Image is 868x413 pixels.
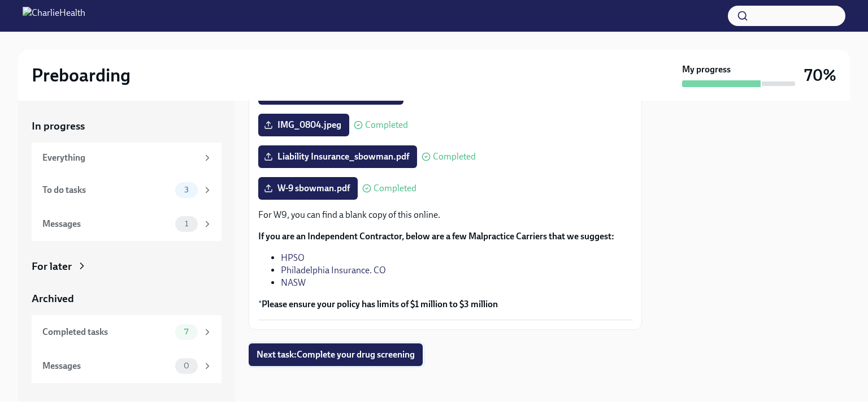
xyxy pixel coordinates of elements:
div: Messages [42,360,171,372]
div: Messages [42,218,171,230]
span: Completed [365,121,408,130]
a: In progress [32,119,222,134]
p: For W9, you can find a blank copy of this online. [258,209,632,221]
a: Completed tasks7 [32,315,222,349]
a: For later [32,259,222,274]
button: Next task:Complete your drug screening [249,343,423,366]
div: For later [32,259,72,274]
div: Everything [42,152,198,164]
a: Messages0 [32,349,222,383]
a: Philadelphia Insurance. CO [281,265,386,276]
div: To do tasks [42,184,171,196]
span: IMG_0804.jpeg [266,119,341,131]
strong: Please ensure your policy has limits of $1 million to $3 million [262,299,498,309]
a: Messages1 [32,207,222,241]
span: Completed [433,152,476,161]
span: Completed [374,184,416,193]
span: 1 [178,220,195,228]
a: To do tasks3 [32,173,222,207]
h2: Preboarding [32,64,131,87]
label: Liability Insurance_sbowman.pdf [258,145,417,168]
span: 7 [177,328,195,336]
div: Completed tasks [42,326,171,338]
span: 0 [177,362,196,370]
a: NASW [281,277,306,288]
img: CharlieHealth [23,7,85,25]
a: HPSO [281,252,305,263]
h3: 70% [804,65,836,85]
label: IMG_0804.jpeg [258,114,349,136]
span: 3 [177,186,196,194]
span: W-9 sbowman.pdf [266,183,350,194]
label: W-9 sbowman.pdf [258,177,358,200]
span: Liability Insurance_sbowman.pdf [266,151,409,162]
a: Everything [32,143,222,173]
span: Next task : Complete your drug screening [257,349,415,360]
a: Archived [32,291,222,306]
strong: If you are an Independent Contractor, below are a few Malpractice Carriers that we suggest: [258,231,614,242]
strong: My progress [682,63,731,76]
